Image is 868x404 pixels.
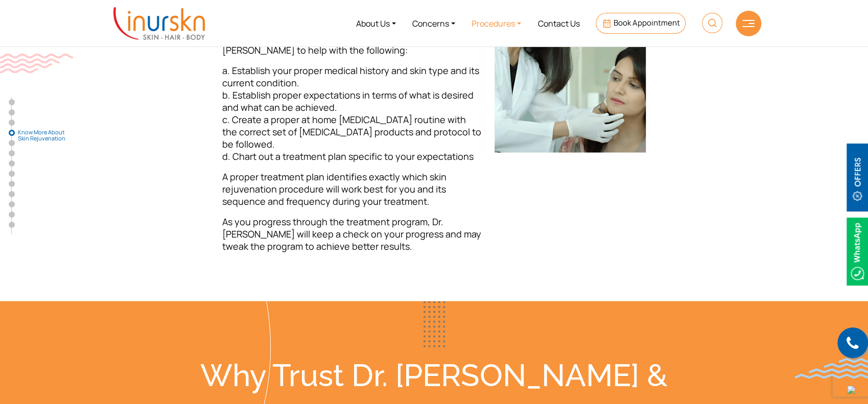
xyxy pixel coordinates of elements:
[794,358,868,378] img: bluewave
[348,4,404,42] a: About Us
[847,386,855,394] img: up-blue-arrow.svg
[222,171,447,207] span: A proper treatment plan identifies exactly which skin rejuvenation procedure will work best for y...
[18,129,69,141] span: Know More About Skin Rejuvenation
[847,245,868,256] a: Whatsappicon
[702,13,722,33] img: HeaderSearch
[424,301,445,347] img: blueDots2
[404,4,463,42] a: Concerns
[529,4,588,42] a: Contact Us
[222,216,481,252] span: As you progress through the treatment program, Dr. [PERSON_NAME] will keep a check on your progre...
[596,13,685,34] a: Book Appointment
[9,130,15,136] a: Know More About Skin Rejuvenation
[847,218,868,286] img: Whatsappicon
[222,64,481,162] span: a. Establish your proper medical history and skin type and its current condition. b. Establish pr...
[847,144,868,211] img: offerBt
[463,4,529,42] a: Procedures
[113,7,205,40] img: inurskn-logo
[614,17,680,28] span: Book Appointment
[742,20,755,27] img: hamLine.svg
